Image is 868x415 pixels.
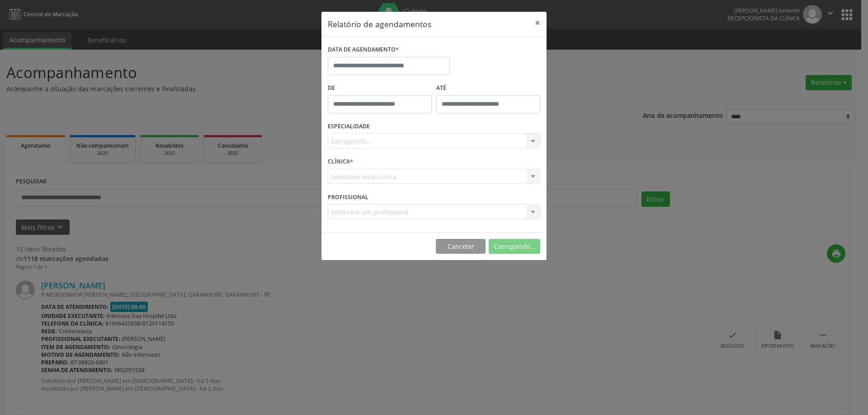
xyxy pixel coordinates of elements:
label: ATÉ [436,81,540,95]
h5: Relatório de agendamentos [328,18,431,30]
button: Cancelar [436,239,486,254]
label: De [328,81,432,95]
label: PROFISSIONAL [328,190,368,204]
button: Close [528,12,547,34]
label: CLÍNICA [328,155,353,169]
label: DATA DE AGENDAMENTO [328,43,399,57]
button: Carregando... [489,239,540,254]
label: ESPECIALIDADE [328,120,370,134]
